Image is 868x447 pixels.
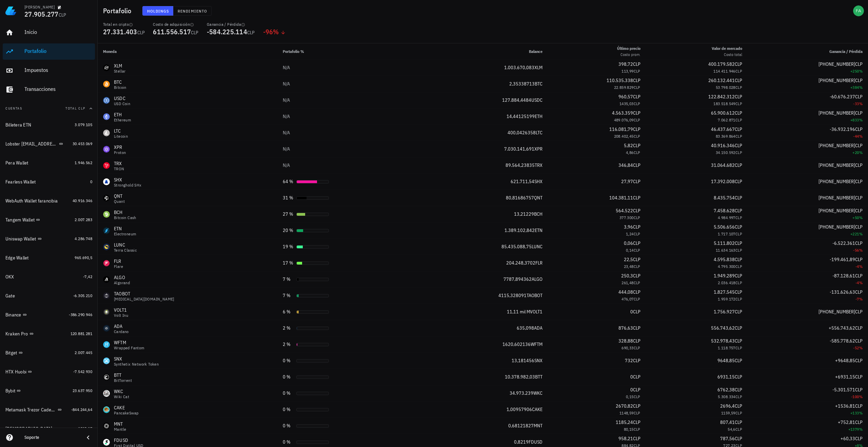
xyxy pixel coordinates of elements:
span: BTC [535,81,542,87]
span: CLP [735,69,742,74]
a: Portafolio [3,43,95,60]
span: ETH [535,113,542,119]
span: 22,5 [624,256,633,263]
span: 3,96 [624,224,633,230]
span: CLP [247,30,255,36]
div: Stellar [114,69,126,73]
span: N/A [283,97,290,103]
span: +1536,81 [835,403,855,409]
span: N/A [283,130,290,136]
span: N/A [283,64,290,71]
span: 5,82 [624,142,633,149]
span: 1.003.670,083 [504,64,534,71]
span: CLP [634,117,640,122]
span: 122.842.312 [708,94,735,100]
div: Ganancia / Pérdida [207,22,255,27]
span: XLM [534,64,542,71]
a: Uniswap Wallet 4.286.748 [3,231,95,247]
span: 183.518.549 [713,101,735,106]
span: -7.542.930 [73,369,92,374]
span: 0,8219 [514,439,529,445]
div: Costo prom. [617,52,640,58]
span: 621.711,54 [511,178,534,184]
span: 0,06 [624,240,633,246]
span: CLP [735,150,742,155]
button: CuentasTotal CLP [3,100,95,117]
a: OKX -7,42 [3,269,95,285]
span: CLP [634,85,640,90]
span: 2,35338713 [509,81,535,87]
span: 11,11 mil M [507,309,530,315]
span: 0,14 [626,248,634,253]
span: 0,15 [626,394,634,399]
div: USDC-icon [103,97,110,104]
div: +250 [753,68,863,75]
span: Holdings [147,8,169,14]
div: [DEMOGRAPHIC_DATA] [5,426,53,432]
div: +384 [753,84,863,91]
div: Bitget [5,350,17,356]
span: 23.637.950 [73,388,92,393]
div: Bybit [5,388,15,394]
span: 250,3 [621,273,633,279]
span: USDC [531,97,542,103]
div: Costo de adquisición [153,22,199,27]
div: Portafolio [24,48,92,54]
span: -60.676.237 [830,94,855,100]
th: Moneda [98,43,277,60]
div: USDC [114,95,130,102]
div: BTC [114,79,126,85]
span: [PHONE_NUMBER] [818,61,855,67]
span: 5.506.656 [714,224,735,230]
span: 1,00957906 [507,406,532,412]
span: 14,44125199 [507,113,535,119]
span: 1148,59 [619,410,634,415]
th: Ganancia / Pérdida: Sin ordenar. Pulse para ordenar de forma ascendente. [748,43,868,60]
span: 1.717.107 [718,231,735,236]
span: 0 [630,309,633,315]
div: Total en cripto [103,22,145,27]
div: WebAuth Wallet farancibia [5,198,58,204]
span: 116.081,79 [609,126,633,132]
span: 40.916.346 [711,142,735,149]
span: 328,88 [618,338,633,344]
span: 876,63 [618,325,633,331]
span: Total CLP [65,106,85,111]
span: CLP [735,85,742,90]
span: -87.128,61 [832,273,855,279]
a: WebAuth Wallet farancibia 40.916.346 [3,193,95,209]
button: Holdings [142,6,174,16]
span: CLP [634,69,640,74]
span: CLP [191,30,199,36]
a: Bitget 2.007.445 [3,345,95,361]
span: CLP [855,77,863,83]
span: CLP [633,77,640,83]
a: HTX Huobi -7.542.930 [3,364,95,380]
span: [PHONE_NUMBER] [818,208,855,214]
div: ETH-icon [103,113,110,120]
div: XLM-icon [103,64,110,71]
span: 114.411.946 [713,69,735,74]
span: -199.461,89 [830,256,855,263]
span: CLP [634,134,640,139]
span: 204.248,3702 [506,260,535,266]
div: XPR-icon [103,146,110,153]
div: Tangem Wallet [5,217,35,223]
span: 2585,37 [78,426,92,431]
span: 1.118.757 [718,345,735,350]
span: 34.973.239 [510,390,533,396]
span: CLP [735,77,742,83]
a: [DEMOGRAPHIC_DATA] 2585,37 [3,421,95,437]
span: [PHONE_NUMBER] [818,195,855,201]
span: CLP [633,94,640,100]
div: -96 [263,28,286,35]
span: 1159,59 [721,410,735,415]
span: -6.522.361 [832,240,855,246]
span: 564.522 [616,208,633,214]
span: CLP [735,117,742,122]
span: 1435,03 [619,101,634,106]
span: 6931,15 [717,374,735,380]
span: CLP [633,126,640,132]
span: 4115,328091 [498,292,527,298]
span: 1.389.102,842 [505,227,535,233]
